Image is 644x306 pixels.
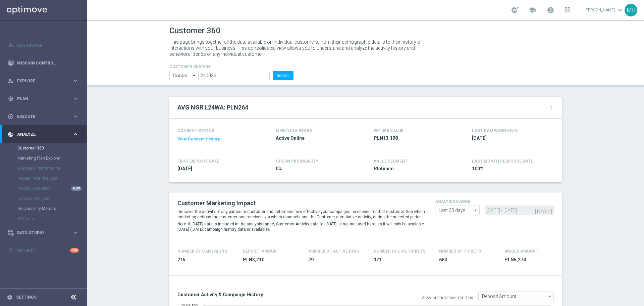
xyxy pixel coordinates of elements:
[625,4,637,16] div: MB
[169,26,562,36] h1: Customer 360
[72,113,79,120] i: keyboard_arrow_right
[169,71,198,80] input: Contains
[7,78,79,84] button: person_search Explore keyboard_arrow_right
[584,5,625,15] a: [PERSON_NAME]keyboard_arrow_down
[70,248,79,253] div: +10
[8,131,72,137] div: Analyze
[8,42,14,48] i: equalizer
[273,71,293,80] button: Search
[8,54,79,72] div: Mission Control
[17,214,87,224] div: BI Studio
[7,132,79,137] button: track_changes Analyze keyboard_arrow_right
[439,257,496,263] span: 680
[17,54,79,72] a: Mission Control
[504,249,538,254] h4: Wager Amount
[529,6,536,14] span: school
[17,204,87,214] div: Deliverability Metrics
[17,163,87,173] div: Business Performance
[374,159,408,164] h4: VALUE SEGMENT
[177,199,425,207] h2: Customer Marketing Impact
[177,221,425,232] p: Note: if [DATE] date is included in the analysis range, Customer Activity data for [DATE] is not ...
[17,183,87,193] div: Predictive Models
[276,128,312,133] h4: LIFECYCLE STAGE
[177,136,220,142] button: View Consent History
[374,249,425,254] h4: Number Of Live Tickets
[72,95,79,102] i: keyboard_arrow_right
[8,78,72,84] div: Explore
[72,78,79,84] i: keyboard_arrow_right
[17,97,72,101] span: Plan
[8,114,14,120] i: play_circle_outline
[17,242,70,259] a: Optibot
[7,96,79,101] button: gps_fixed Plan keyboard_arrow_right
[17,206,70,211] a: Deliverability Metrics
[17,79,72,83] span: Explore
[8,96,72,102] div: Plan
[72,131,79,137] i: keyboard_arrow_right
[473,206,479,215] i: arrow_drop_down
[435,206,480,215] input: analysis range
[17,156,70,161] a: Marketing Plan Explorer
[7,60,79,66] button: Mission Control
[7,114,79,119] button: play_circle_outline Execute keyboard_arrow_right
[17,173,87,183] div: Repeat Rate Analysis
[177,159,219,164] h4: FIRST DEPOSIT DATE
[177,292,361,298] h3: Customer Activity & Campaign History
[8,242,79,259] div: Optibot
[7,43,79,48] button: equalizer Dashboard
[191,71,198,80] i: arrow_drop_down
[374,257,431,263] span: 121
[177,257,235,263] span: 215
[17,115,72,119] span: Execute
[8,131,14,137] i: track_changes
[374,128,403,133] h4: FUTURE VALUE
[435,199,554,204] h4: analysis range
[8,248,14,254] i: lightbulb
[276,159,318,164] span: CHURN PROBABILITY
[547,292,553,301] i: arrow_drop_down
[177,166,256,172] span: 2022-04-10
[243,249,279,254] h4: Deposit Amount
[71,186,82,191] div: NEW
[421,295,473,301] label: View cumulative trend by
[177,103,248,112] h2: AVG NGR L24WA: PLN264
[17,231,72,235] span: Data Studio
[177,128,256,133] h4: CONSENT STATUS
[616,6,624,14] span: keyboard_arrow_down
[17,36,79,54] a: Dashboard
[472,128,518,133] h4: LAST CAMPAIGN DATE
[17,193,87,204] div: Cohorts Analysis
[439,249,481,254] h4: Number Of Tickets
[198,71,270,80] input: Enter CID, Email, name or phone
[7,294,13,300] i: settings
[8,78,14,84] i: person_search
[8,36,79,54] div: Dashboard
[504,257,562,263] span: PLN5,274
[169,64,293,69] h4: CUSTOMER SEARCH
[17,132,72,136] span: Analyze
[308,257,366,263] span: 29
[8,96,14,102] i: gps_fixed
[472,135,550,141] span: 2025-08-26
[17,153,87,163] div: Marketing Plan Explorer
[16,295,37,299] a: Settings
[472,166,550,172] span: 100%
[177,209,425,220] p: Discover the activity of any particular customer and determine how effective your campaigns have ...
[7,230,79,235] button: Data Studio keyboard_arrow_right
[374,166,452,172] span: Platinum
[17,143,87,153] div: Customer 360
[7,248,79,253] div: lightbulb Optibot +10
[8,114,72,120] div: Execute
[169,39,428,57] p: This page brings together all the data available on individual customers, from their demographic ...
[548,105,554,111] i: more_vert
[308,249,360,254] h4: Number of Active Days
[8,230,72,236] div: Data Studio
[243,257,300,263] span: PLN3,210
[72,229,79,236] i: keyboard_arrow_right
